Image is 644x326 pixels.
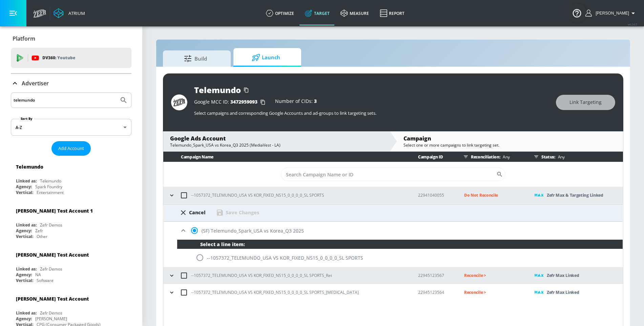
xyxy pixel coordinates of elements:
[11,74,131,93] div: Advertiser
[281,168,496,181] input: Search Campaign Name or ID
[461,152,524,162] div: Reconciliation:
[179,209,206,217] div: Cancel
[35,272,41,278] div: NA
[281,168,505,181] div: Search CID Name or Number
[335,1,374,25] a: measure
[547,288,579,296] p: Zefr Max Linked
[531,152,623,162] div: Status:
[299,1,335,25] a: Target
[11,48,131,68] div: DV360: Youtube
[16,228,32,234] div: Agency:
[418,192,453,199] p: 22941040055
[403,142,616,148] div: Select one or more campaigns to link targeting set.
[170,50,221,67] span: Build
[216,209,259,217] div: Save Changes
[464,191,524,199] p: Do Not Reconcile
[403,135,616,142] div: Campaign
[275,99,317,106] div: Number of CIDs:
[11,119,131,136] div: A-Z
[191,289,359,296] p: --1057372_TELEMUNDO_USA VS KOR_FIXED_NS15_0_0_0_0_SL SPORTS_[MEDICAL_DATA]
[374,1,410,25] a: Report
[177,240,623,249] div: Select a line item:
[51,141,91,156] button: Add Account
[11,202,131,241] div: [PERSON_NAME] Test Account 1Linked as:Zefr DemosAgency:ZefrVertical:Other
[226,209,259,216] div: Save Changes
[464,288,524,296] p: Reconcile >
[40,178,61,184] div: Telemundo
[194,99,268,106] div: Google MCC ID:
[164,222,623,240] div: (SF) Telemundo_Spark_USA vs Korea_Q3 2025
[42,54,75,62] p: DV360:
[54,8,85,18] a: Atrium
[116,93,131,108] button: Submit Search
[163,131,390,151] div: Google Ads AccountTelemundo_Spark_USA vs Korea_Q3 2025 (MediaVest - LA)
[230,99,257,105] span: 3472959093
[464,271,524,279] p: Reconcile >
[418,289,453,296] p: 22945123564
[16,164,43,170] div: Telemundo
[555,153,565,160] p: Any
[16,278,33,283] div: Vertical:
[16,266,37,272] div: Linked as:
[593,11,629,16] span: login as: guillermo.cabrera@zefr.com
[628,22,637,26] span: v 4.24.0
[547,271,579,279] p: Zefr Max Linked
[261,1,299,25] a: optimize
[22,80,49,87] p: Advertiser
[547,191,603,199] p: Zefr Max & Targeting Linked
[418,272,453,279] p: 22945123567
[40,310,62,316] div: Zefr Demos
[13,35,35,42] p: Platform
[191,272,332,279] p: --1057372_TELEMUNDO_USA VS KOR_FIXED_NS15_0_0_0_0_SL SPORTS_Ret
[58,145,84,152] span: Add Account
[37,234,47,239] div: Other
[16,178,37,184] div: Linked as:
[240,49,292,66] span: Launch
[35,316,67,322] div: [PERSON_NAME]
[35,228,43,234] div: Zefr
[407,152,453,162] th: Campaign ID
[170,142,383,148] div: Telemundo_Spark_USA vs Korea_Q3 2025 (MediaVest - LA)
[11,158,131,197] div: TelemundoLinked as:TelemundoAgency:Spark FoundryVertical:Entertainment
[16,316,32,322] div: Agency:
[11,246,131,285] div: [PERSON_NAME] Test AccountLinked as:Zefr DemosAgency:NAVertical:Software
[500,153,510,160] p: Any
[66,10,85,16] div: Atrium
[585,9,637,17] button: [PERSON_NAME]
[314,98,317,104] span: 3
[16,296,89,302] div: [PERSON_NAME] Test Account
[16,272,32,278] div: Agency:
[163,152,407,162] th: Campaign Name
[16,208,93,214] div: [PERSON_NAME] Test Account 1
[35,184,62,190] div: Spark Foundry
[177,249,623,267] div: --1057372_TELEMUNDO_USA VS KOR_FIXED_NS15_0_0_0_0_SL SPORTS
[170,135,383,142] div: Google Ads Account
[37,278,54,283] div: Software
[16,310,37,316] div: Linked as:
[191,192,324,199] p: --1057372_TELEMUNDO_USA VS KOR_FIXED_NS15_0_0_0_0_SL SPORTS
[16,184,32,190] div: Agency:
[11,29,131,48] div: Platform
[16,252,89,258] div: [PERSON_NAME] Test Account
[194,110,549,116] p: Select campaigns and corresponding Google Accounts and ad-groups to link targeting sets.
[16,234,33,239] div: Vertical:
[16,190,33,195] div: Vertical:
[189,209,206,216] div: Cancel
[37,190,64,195] div: Entertainment
[194,84,241,95] div: Telemundo
[57,54,75,61] p: Youtube
[19,116,34,121] label: Sort By
[16,222,37,228] div: Linked as:
[14,96,116,105] input: Search by name
[567,3,586,22] button: Open Resource Center
[40,266,62,272] div: Zefr Demos
[40,222,62,228] div: Zefr Demos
